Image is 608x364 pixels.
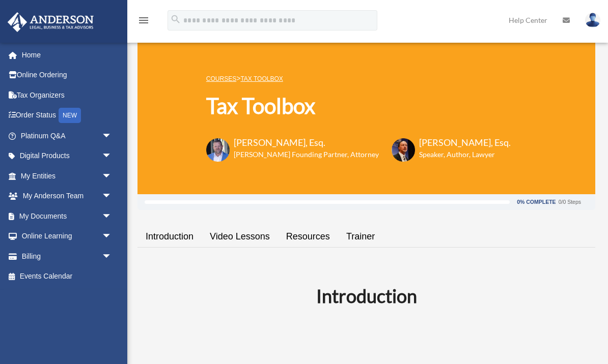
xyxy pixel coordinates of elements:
[7,166,127,186] a: My Entitiesarrow_drop_down
[59,108,81,123] div: NEW
[102,226,122,247] span: arrow_drop_down
[206,91,511,121] h1: Tax Toolbox
[517,199,556,205] div: 0% Complete
[206,75,236,82] a: COURSES
[7,266,127,287] a: Events Calendar
[137,18,150,26] a: menu
[419,149,498,160] h6: Speaker, Author, Lawyer
[7,65,127,85] a: Online Ordering
[137,222,202,251] a: Introduction
[585,13,600,27] img: User Pic
[7,226,127,247] a: Online Learningarrow_drop_down
[419,136,511,149] h3: [PERSON_NAME], Esq.
[338,222,383,251] a: Trainer
[234,149,379,160] h6: [PERSON_NAME] Founding Partner, Attorney
[7,206,127,226] a: My Documentsarrow_drop_down
[202,222,278,251] a: Video Lessons
[102,186,122,207] span: arrow_drop_down
[559,199,581,205] div: 0/0 Steps
[278,222,338,251] a: Resources
[102,146,122,167] span: arrow_drop_down
[102,206,122,227] span: arrow_drop_down
[7,85,127,105] a: Tax Organizers
[102,246,122,267] span: arrow_drop_down
[137,14,150,26] i: menu
[7,126,127,146] a: Platinum Q&Aarrow_drop_down
[240,75,283,82] a: Tax Toolbox
[7,105,127,126] a: Order StatusNEW
[392,138,415,162] img: Scott-Estill-Headshot.png
[7,186,127,206] a: My Anderson Teamarrow_drop_down
[206,72,511,85] p: >
[234,136,379,149] h3: [PERSON_NAME], Esq.
[102,126,122,146] span: arrow_drop_down
[102,166,122,187] span: arrow_drop_down
[144,283,589,309] h2: Introduction
[7,146,127,166] a: Digital Productsarrow_drop_down
[170,14,181,25] i: search
[206,138,230,162] img: Toby-circle-head.png
[7,45,127,65] a: Home
[7,246,127,266] a: Billingarrow_drop_down
[5,12,97,32] img: Anderson Advisors Platinum Portal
